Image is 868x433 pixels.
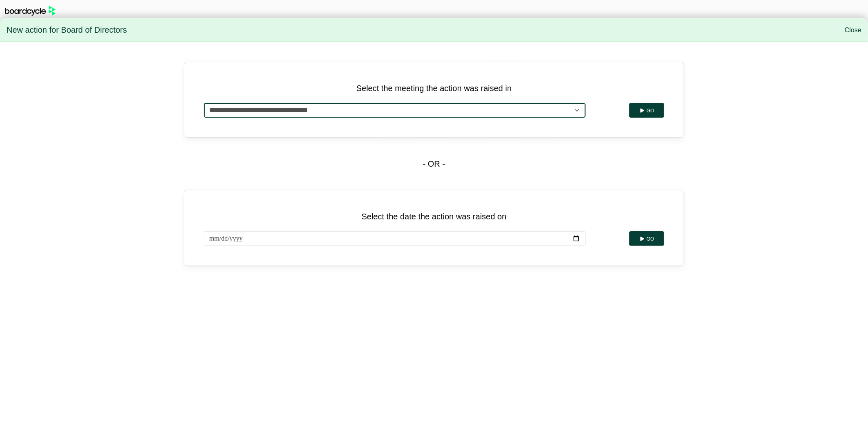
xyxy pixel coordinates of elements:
button: Go [629,103,664,118]
a: Close [845,27,861,33]
button: Go [629,231,664,246]
div: - OR - [184,138,684,190]
p: Select the meeting the action was raised in [204,82,664,95]
p: Select the date the action was raised on [204,210,664,223]
span: New action for Board of Directors [7,22,127,39]
img: BoardcycleBlackGreen-aaafeed430059cb809a45853b8cf6d952af9d84e6e89e1f1685b34bfd5cb7d64.svg [5,6,56,16]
